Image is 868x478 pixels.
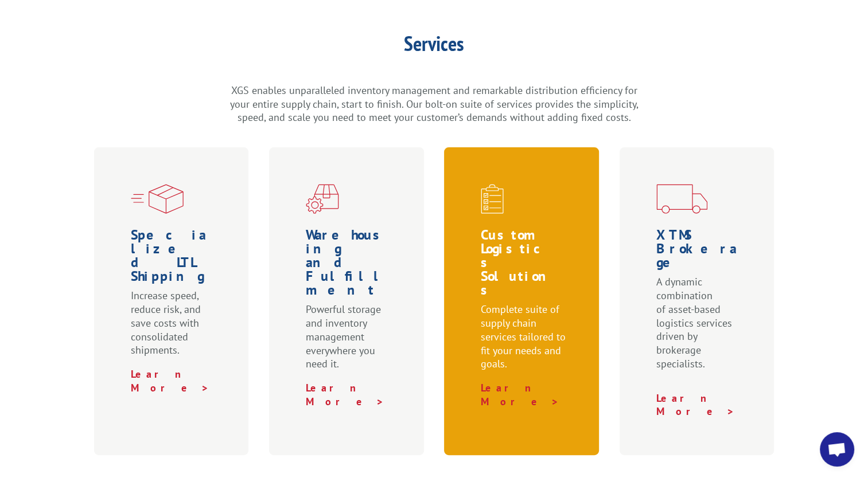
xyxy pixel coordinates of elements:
[656,228,742,275] h1: XTMS Brokerage
[228,33,641,60] h1: Services
[131,367,209,394] a: Learn More >
[131,289,217,367] p: Increase speed, reduce risk, and save costs with consolidated shipments.
[131,228,217,289] h1: Specialized LTL Shipping
[656,391,735,418] a: Learn More >
[481,228,567,303] h1: Custom Logistics Solutions
[306,184,339,214] img: xgs-icon-warehouseing-cutting-fulfillment-red
[306,381,384,408] a: Learn More >
[481,381,559,408] a: Learn More >
[131,184,184,214] img: xgs-icon-specialized-ltl-red
[481,303,567,381] p: Complete suite of supply chain services tailored to fit your needs and goals.
[228,84,641,124] p: XGS enables unparalleled inventory management and remarkable distribution efficiency for your ent...
[656,275,742,381] p: A dynamic combination of asset-based logistics services driven by brokerage specialists.
[656,184,707,214] img: xgs-icon-transportation-forms-red
[306,228,392,303] h1: Warehousing and Fulfillment
[306,303,392,381] p: Powerful storage and inventory management everywhere you need it.
[820,432,854,467] div: Open chat
[481,184,504,214] img: xgs-icon-custom-logistics-solutions-red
